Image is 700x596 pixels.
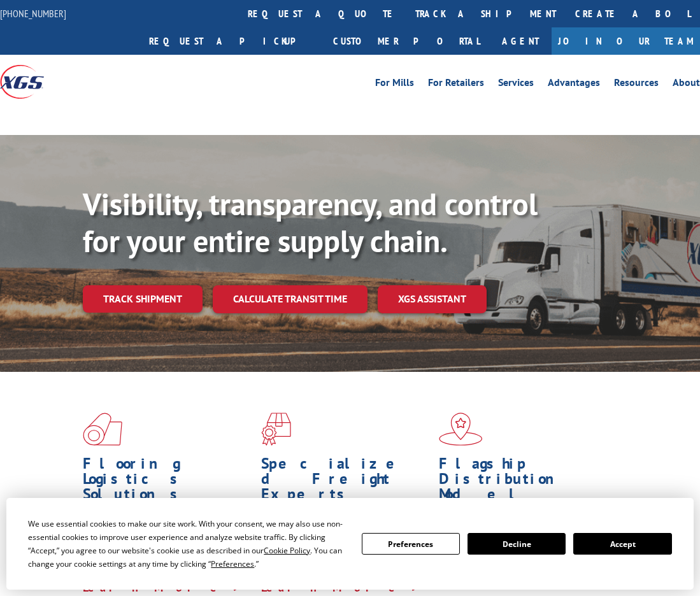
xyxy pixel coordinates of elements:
span: Preferences [211,558,254,569]
a: Request a pickup [139,27,324,55]
div: Cookie Consent Prompt [6,498,694,590]
h1: Flagship Distribution Model [439,456,608,508]
button: Preferences [362,533,460,555]
b: Visibility, transparency, and control for your entire supply chain. [83,184,538,260]
a: For Retailers [428,78,484,92]
a: About [673,78,700,92]
img: xgs-icon-total-supply-chain-intelligence-red [83,413,122,446]
button: Decline [468,533,566,555]
a: For Mills [375,78,414,92]
a: XGS ASSISTANT [378,285,487,313]
h1: Specialized Freight Experts [261,456,430,508]
h1: Flooring Logistics Solutions [83,456,252,508]
span: Cookie Policy [264,545,310,556]
a: Advantages [548,78,600,92]
a: Resources [614,78,659,92]
a: Agent [489,27,552,55]
img: xgs-icon-flagship-distribution-model-red [439,413,483,446]
a: Join Our Team [552,27,700,55]
a: Customer Portal [324,27,489,55]
img: xgs-icon-focused-on-flooring-red [261,413,291,446]
a: Services [498,78,534,92]
a: Track shipment [83,285,203,312]
a: Calculate transit time [213,285,368,313]
div: We use essential cookies to make our site work. With your consent, we may also use non-essential ... [28,517,346,571]
button: Accept [573,533,671,555]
